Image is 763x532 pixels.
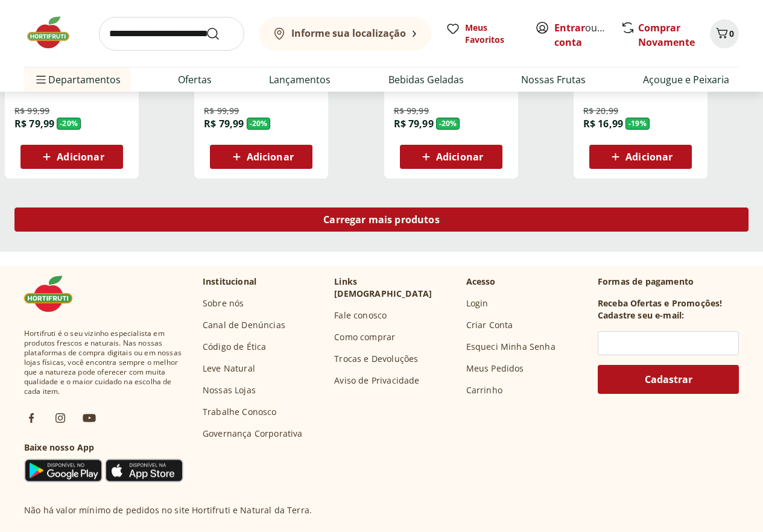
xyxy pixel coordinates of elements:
a: Login [466,297,489,309]
p: Links [DEMOGRAPHIC_DATA] [334,276,456,300]
button: Informe sua localização [259,17,431,51]
img: fb [24,411,39,425]
a: Nossas Frutas [521,72,586,87]
img: Hortifruti [24,14,84,51]
a: Carrinho [466,384,502,396]
p: Institucional [203,276,256,288]
a: Governança Corporativa [203,428,303,440]
a: Meus Pedidos [466,363,524,375]
span: R$ 99,99 [14,105,49,117]
span: R$ 79,99 [14,117,54,130]
a: Trabalhe Conosco [203,406,277,418]
span: Adicionar [436,152,483,162]
span: - 19 % [625,118,650,130]
a: Código de Ética [203,341,266,353]
img: Google Play Icon [24,458,103,483]
span: Departamentos [34,65,121,94]
span: R$ 99,99 [204,105,239,117]
a: Lançamentos [269,72,331,87]
span: Hortifruti é o seu vizinho especialista em produtos frescos e naturais. Nas nossas plataformas de... [24,329,183,396]
span: R$ 20,99 [583,105,618,117]
button: Cadastrar [598,365,739,394]
span: Adicionar [625,152,673,162]
a: Esqueci Minha Senha [466,341,556,353]
button: Carrinho [710,19,739,48]
p: Não há valor mínimo de pedidos no site Hortifruti e Natural da Terra. [24,504,312,516]
a: Ofertas [178,72,212,87]
span: R$ 79,99 [204,117,244,130]
h3: Baixe nosso App [24,442,183,454]
button: Adicionar [400,145,502,169]
button: Menu [34,65,48,94]
span: - 20 % [436,118,460,130]
span: Cadastrar [645,375,692,384]
span: Adicionar [57,152,104,162]
span: ou [554,21,608,49]
b: Informe sua localização [291,27,406,40]
a: Sobre nós [203,297,244,309]
a: Açougue e Peixaria [643,72,729,87]
p: Acesso [466,276,496,288]
a: Criar Conta [466,319,513,331]
a: Comprar Novamente [638,21,695,49]
span: R$ 99,99 [394,105,429,117]
a: Entrar [554,21,585,34]
a: Fale conosco [334,309,387,321]
img: ytb [82,411,97,425]
span: Meus Favoritos [465,22,521,46]
span: Adicionar [247,152,294,162]
input: search [99,17,244,51]
a: Criar conta [554,21,621,49]
span: Carregar mais produtos [323,215,440,224]
span: R$ 79,99 [394,117,434,130]
a: Meus Favoritos [446,22,521,46]
button: Adicionar [210,145,312,169]
span: - 20 % [57,118,81,130]
img: Hortifruti [24,276,84,312]
a: Leve Natural [203,363,255,375]
a: Como comprar [334,331,395,343]
span: R$ 16,99 [583,117,623,130]
h3: Receba Ofertas e Promoções! [598,297,722,309]
a: Nossas Lojas [203,384,256,396]
span: - 20 % [247,118,271,130]
a: Canal de Denúncias [203,319,285,331]
a: Bebidas Geladas [388,72,464,87]
img: App Store Icon [105,458,183,483]
button: Adicionar [589,145,692,169]
p: Formas de pagamento [598,276,739,288]
button: Submit Search [206,27,235,41]
a: Aviso de Privacidade [334,375,419,387]
span: 0 [729,28,734,39]
h3: Cadastre seu e-mail: [598,309,684,321]
button: Adicionar [21,145,123,169]
img: ig [53,411,68,425]
a: Trocas e Devoluções [334,353,418,365]
a: Carregar mais produtos [14,207,749,236]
